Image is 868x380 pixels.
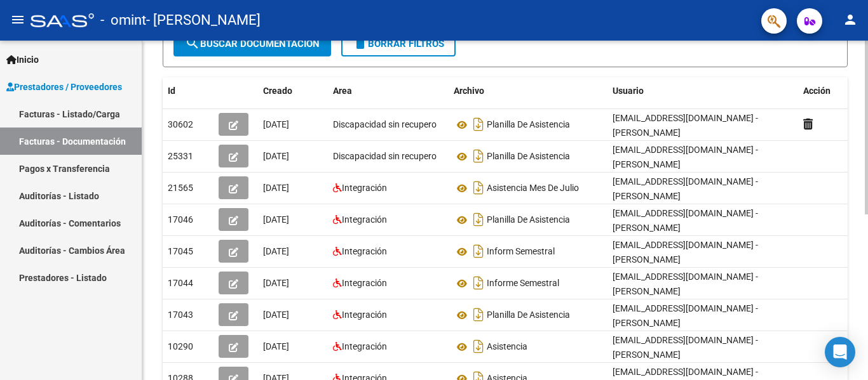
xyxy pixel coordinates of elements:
span: [DATE] [263,119,289,129]
span: Integración [342,310,387,320]
span: Usuario [613,86,644,96]
span: Acción [803,86,831,96]
datatable-header-cell: Usuario [607,77,798,105]
span: [DATE] [263,278,289,288]
i: Descargar documento [470,114,487,134]
span: [EMAIL_ADDRESS][DOMAIN_NAME] - [PERSON_NAME] [613,303,758,328]
span: Integración [342,278,387,288]
span: Integración [342,341,387,351]
datatable-header-cell: Acción [798,77,862,105]
span: Asistencia Mes De Julio [487,183,579,193]
i: Descargar documento [470,336,487,357]
span: Discapacidad sin recupero [333,119,437,129]
mat-icon: search [185,36,200,51]
i: Descargar documento [470,305,487,325]
span: 10290 [168,341,193,351]
i: Descargar documento [470,178,487,198]
span: 25331 [168,151,193,161]
span: [DATE] [263,310,289,320]
span: [EMAIL_ADDRESS][DOMAIN_NAME] - [PERSON_NAME] [613,145,758,169]
span: Prestadores / Proveedores [6,80,122,94]
span: Archivo [454,86,484,96]
span: [DATE] [263,214,289,225]
span: Id [168,86,175,96]
span: [DATE] [263,246,289,256]
span: [EMAIL_ADDRESS][DOMAIN_NAME] - [PERSON_NAME] [613,240,758,265]
div: Open Intercom Messenger [825,337,855,367]
button: Borrar Filtros [341,31,456,56]
datatable-header-cell: Archivo [449,77,607,105]
span: Borrar Filtros [353,38,444,49]
span: Integración [342,183,387,193]
span: 21565 [168,183,193,193]
span: Buscar Documentacion [185,38,320,49]
span: [EMAIL_ADDRESS][DOMAIN_NAME] - [PERSON_NAME] [613,176,758,201]
span: [EMAIL_ADDRESS][DOMAIN_NAME] - [PERSON_NAME] [613,335,758,360]
button: Buscar Documentacion [173,31,331,56]
span: Area [333,86,352,96]
span: [DATE] [263,183,289,193]
span: Informe Semestral [487,278,559,289]
span: - [PERSON_NAME] [146,6,261,34]
span: Integración [342,246,387,256]
span: Inicio [6,53,39,67]
span: [DATE] [263,151,289,161]
span: - omint [100,6,146,34]
span: 17044 [168,278,193,288]
i: Descargar documento [470,273,487,293]
span: Integración [342,214,387,225]
i: Descargar documento [470,209,487,230]
span: 30602 [168,119,193,129]
span: [EMAIL_ADDRESS][DOMAIN_NAME] - [PERSON_NAME] [613,113,758,138]
span: 17045 [168,246,193,256]
span: [EMAIL_ADDRESS][DOMAIN_NAME] - [PERSON_NAME] [613,272,758,296]
span: [EMAIL_ADDRESS][DOMAIN_NAME] - [PERSON_NAME] [613,208,758,233]
span: Planilla De Asistencia [487,215,570,225]
span: 17043 [168,310,193,320]
span: [DATE] [263,341,289,351]
span: Planilla De Asistencia [487,310,570,320]
span: 17046 [168,214,193,225]
span: Creado [263,86,292,96]
span: Asistencia [487,342,527,352]
span: Inform Semestral [487,247,555,257]
i: Descargar documento [470,146,487,166]
datatable-header-cell: Creado [258,77,328,105]
span: Planilla De Asistencia [487,152,570,162]
mat-icon: person [843,12,858,27]
datatable-header-cell: Id [163,77,214,105]
span: Discapacidad sin recupero [333,151,437,161]
span: Planilla De Asistencia [487,120,570,130]
i: Descargar documento [470,241,487,261]
mat-icon: delete [353,36,368,51]
mat-icon: menu [10,12,25,27]
datatable-header-cell: Area [328,77,449,105]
